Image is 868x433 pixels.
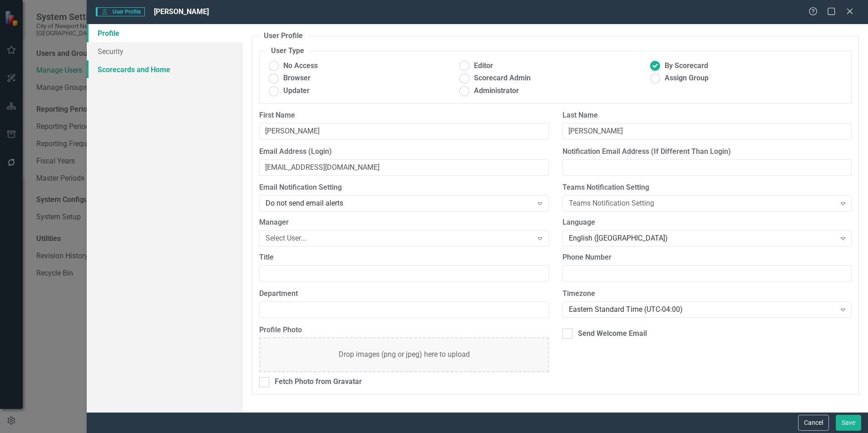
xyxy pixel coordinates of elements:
[836,415,861,431] button: Save
[474,86,519,96] span: Administrator
[339,349,470,360] div: Drop images (png or jpeg) here to upload
[87,42,243,60] a: Security
[259,325,548,335] label: Profile Photo
[562,289,852,299] label: Timezone
[259,147,548,157] label: Email Address (Login)
[266,233,533,244] div: Select User...
[798,415,829,431] button: Cancel
[96,7,144,16] span: User Profile
[562,217,852,228] label: Language
[87,24,243,42] a: Profile
[259,110,548,121] label: First Name
[569,198,836,209] div: Teams Notification Setting
[259,182,548,193] label: Email Notification Setting
[569,304,836,315] div: Eastern Standard Time (UTC-04:00)
[578,329,647,339] div: Send Welcome Email
[259,31,307,41] legend: User Profile
[665,73,709,84] span: Assign Group
[283,86,310,96] span: Updater
[283,73,311,84] span: Browser
[562,252,852,263] label: Phone Number
[275,377,362,387] div: Fetch Photo from Gravatar
[562,182,852,193] label: Teams Notification Setting
[569,233,836,244] div: English ([GEOGRAPHIC_DATA])
[562,110,852,121] label: Last Name
[266,198,533,209] div: Do not send email alerts
[665,61,708,71] span: By Scorecard
[474,73,531,84] span: Scorecard Admin
[154,7,209,16] span: [PERSON_NAME]
[259,252,548,263] label: Title
[259,217,548,228] label: Manager
[259,289,548,299] label: Department
[87,60,243,79] a: Scorecards and Home
[283,61,318,71] span: No Access
[474,61,493,71] span: Editor
[562,147,852,157] label: Notification Email Address (If Different Than Login)
[266,46,309,56] legend: User Type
